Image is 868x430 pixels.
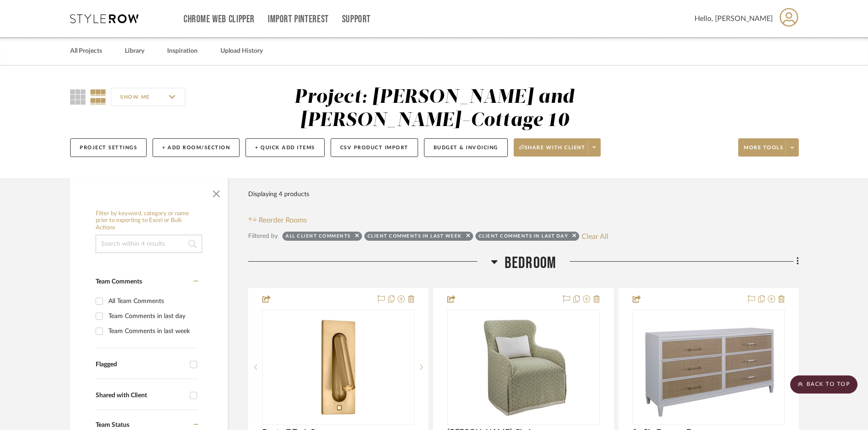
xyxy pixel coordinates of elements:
a: Chrome Web Clipper [184,15,255,23]
div: Displaying 4 products [248,185,309,203]
a: Upload History [220,45,263,57]
button: CSV Product Import [331,138,418,157]
a: Support [342,15,371,23]
a: Import Pinterest [268,15,329,23]
button: + Add Room/Section [153,138,240,157]
scroll-to-top-button: BACK TO TOP [790,375,858,394]
div: Team Comments in last week [108,324,196,339]
button: Budget & Invoicing [424,138,508,157]
button: + Quick Add Items [245,138,325,157]
img: Giselle Swivel Chair [475,310,573,424]
span: Team Status [96,422,129,428]
button: Clear All [582,230,608,242]
img: Ponte 7 Task Sconce [281,310,395,424]
div: 0 [633,310,784,425]
div: Client Comments in last week [368,233,462,242]
button: Project Settings [70,138,147,157]
div: Flagged [96,361,185,369]
button: More tools [738,138,799,157]
span: Reorder Rooms [259,215,307,226]
a: Library [125,45,144,57]
a: Inspiration [167,45,198,57]
div: Filtered by [248,231,278,241]
span: More tools [744,144,783,158]
div: All Client Comments [286,233,351,242]
div: Project: [PERSON_NAME] and [PERSON_NAME]-Cottage 10 [294,88,574,130]
input: Search within 4 results [96,235,202,253]
div: All Team Comments [108,294,196,309]
button: Close [207,183,225,201]
div: 0 [263,310,414,425]
span: Bedroom [505,253,556,273]
span: Share with client [519,144,586,158]
button: Share with client [514,138,601,157]
span: Hello, [PERSON_NAME] [694,13,773,24]
h6: Filter by keyword, category or name prior to exporting to Excel or Bulk Actions [96,210,202,232]
button: Reorder Rooms [248,215,307,226]
div: Shared with Client [96,392,185,400]
div: Team Comments in last day [108,309,196,324]
a: All Projects [70,45,102,57]
span: Team Comments [96,278,142,285]
div: Client Comments in last day [479,233,568,242]
img: fig Six Drawer Dresser [633,312,784,422]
